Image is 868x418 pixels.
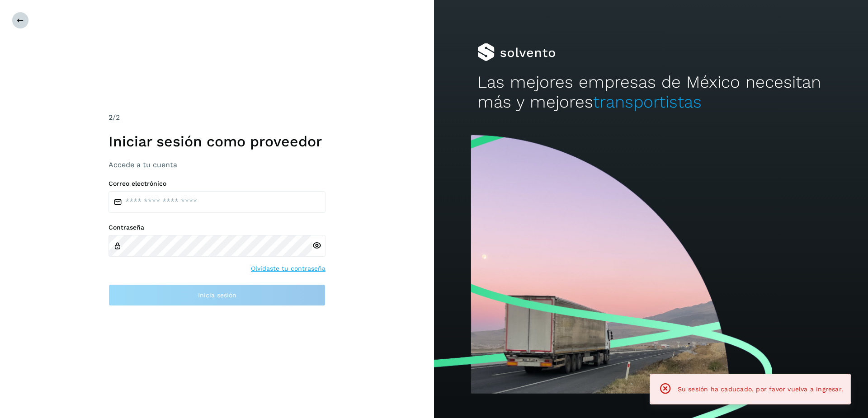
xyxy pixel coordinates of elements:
[108,180,325,188] label: Correo electrónico
[108,112,325,123] div: /2
[477,72,825,113] h2: Las mejores empresas de México necesitan más y mejores
[108,133,325,150] h1: Iniciar sesión como proveedor
[593,92,702,112] span: transportistas
[108,113,113,122] span: 2
[198,292,236,298] span: Inicia sesión
[678,385,843,393] span: Su sesión ha caducado, por favor vuelva a ingresar.
[108,160,325,169] h3: Accede a tu cuenta
[108,284,325,306] button: Inicia sesión
[251,264,325,273] a: Olvidaste tu contraseña
[108,224,325,231] label: Contraseña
